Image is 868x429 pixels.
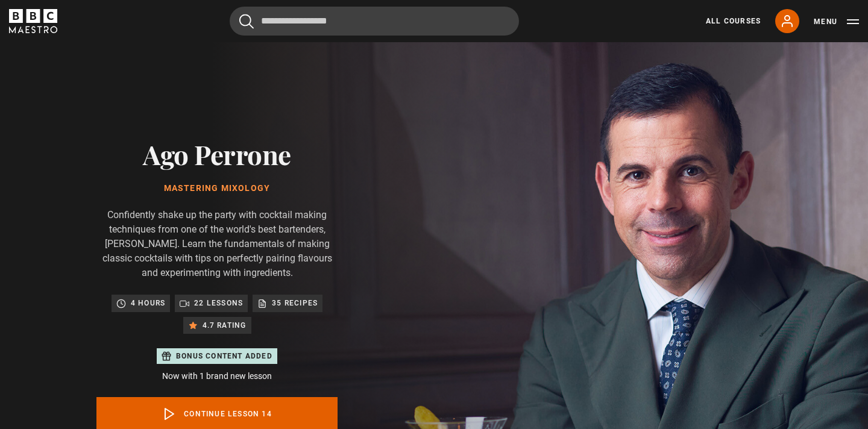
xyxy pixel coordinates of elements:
p: 35 recipes [272,297,318,309]
p: Now with 1 brand new lesson [96,370,338,383]
a: All Courses [706,16,761,27]
p: Confidently shake up the party with cocktail making techniques from one of the world's best barte... [96,208,338,280]
svg: BBC Maestro [9,9,57,33]
button: Toggle navigation [814,16,859,28]
p: 4 hours [131,297,165,309]
p: 22 lessons [194,297,243,309]
h2: Ago Perrone [96,139,338,169]
p: Bonus content added [176,351,272,362]
input: Search [230,7,519,36]
h1: Mastering Mixology [96,184,338,193]
button: Submit the search query [239,14,254,29]
p: 4.7 rating [203,319,247,331]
